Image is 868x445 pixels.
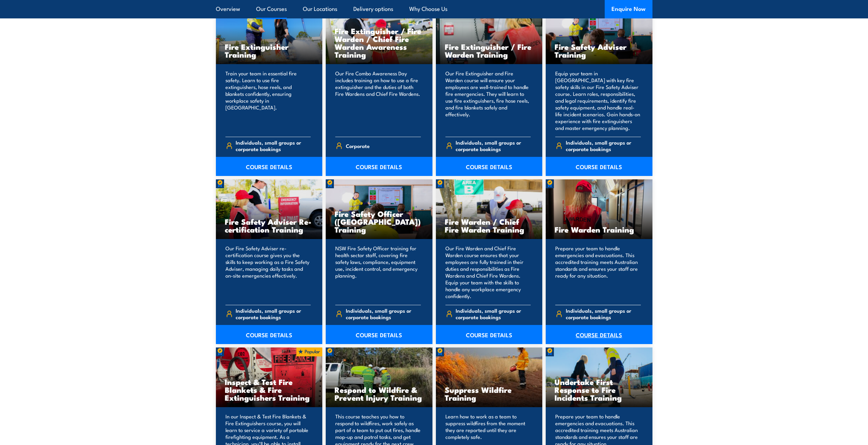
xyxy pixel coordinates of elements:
[566,139,641,152] span: Individuals, small groups or corporate bookings
[445,245,531,299] p: Our Fire Warden and Chief Fire Warden course ensures that your employees are fully trained in the...
[335,70,421,131] p: Our Fire Combo Awareness Day includes training on how to use a fire extinguisher and the duties o...
[546,325,652,344] a: COURSE DETAILS
[225,378,314,401] h3: Inspect & Test Fire Blankets & Fire Extinguishers Training
[225,70,311,131] p: Train your team in essential fire safety. Learn to use fire extinguishers, hose reels, and blanke...
[555,245,641,299] p: Prepare your team to handle emergencies and evacuations. This accredited training meets Australia...
[456,307,531,320] span: Individuals, small groups or corporate bookings
[335,210,424,233] h3: Fire Safety Officer ([GEOGRAPHIC_DATA]) Training
[436,157,543,176] a: COURSE DETAILS
[456,139,531,152] span: Individuals, small groups or corporate bookings
[216,157,323,176] a: COURSE DETAILS
[346,307,421,320] span: Individuals, small groups or corporate bookings
[225,245,311,299] p: Our Fire Safety Adviser re-certification course gives you the skills to keep working as a Fire Sa...
[555,225,644,233] h3: Fire Warden Training
[236,139,311,152] span: Individuals, small groups or corporate bookings
[555,43,644,58] h3: Fire Safety Adviser Training
[236,307,311,320] span: Individuals, small groups or corporate bookings
[445,386,534,401] h3: Suppress Wildfire Training
[225,218,314,233] h3: Fire Safety Adviser Re-certification Training
[445,70,531,131] p: Our Fire Extinguisher and Fire Warden course will ensure your employees are well-trained to handl...
[445,43,534,58] h3: Fire Extinguisher / Fire Warden Training
[566,307,641,320] span: Individuals, small groups or corporate bookings
[346,140,370,151] span: Corporate
[216,325,323,344] a: COURSE DETAILS
[555,378,644,401] h3: Undertake First Response to Fire Incidents Training
[225,43,314,58] h3: Fire Extinguisher Training
[335,27,424,58] h3: Fire Extinguisher / Fire Warden / Chief Fire Warden Awareness Training
[335,245,421,299] p: NSW Fire Safety Officer training for health sector staff, covering fire safety laws, compliance, ...
[555,70,641,131] p: Equip your team in [GEOGRAPHIC_DATA] with key fire safety skills in our Fire Safety Adviser cours...
[326,325,432,344] a: COURSE DETAILS
[326,157,432,176] a: COURSE DETAILS
[445,218,534,233] h3: Fire Warden / Chief Fire Warden Training
[546,157,652,176] a: COURSE DETAILS
[335,386,424,401] h3: Respond to Wildfire & Prevent Injury Training
[436,325,543,344] a: COURSE DETAILS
